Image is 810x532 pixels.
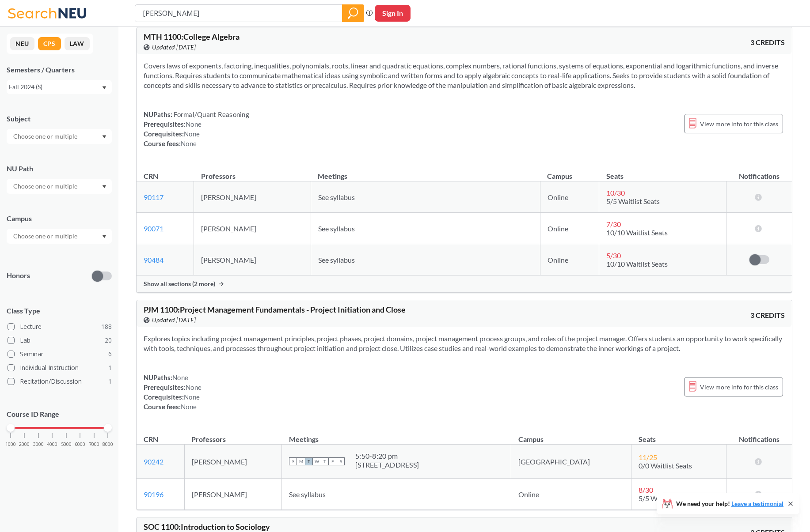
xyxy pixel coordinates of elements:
[194,213,311,244] td: [PERSON_NAME]
[599,162,726,181] th: Seats
[7,409,112,419] p: Course ID Range
[181,140,197,147] span: None
[8,376,112,387] label: Recitation/Discussion
[7,114,112,124] div: Subject
[511,479,631,510] td: Online
[5,442,16,447] span: 1000
[184,426,281,445] th: Professors
[313,457,321,465] span: W
[89,442,99,447] span: 7000
[144,256,164,264] a: 90484
[606,260,668,268] span: 10/10 Waitlist Seats
[144,61,785,90] section: Covers laws of exponents, factoring, inequalities, polynomials, roots, linear and quadratic equat...
[318,256,355,264] span: See syllabus
[144,434,158,444] div: CRN
[144,280,215,288] span: Show all sections (2 more)
[9,131,83,142] input: Choose one or multiple
[348,7,358,19] svg: magnifying glass
[9,82,101,92] div: Fall 2024 (S)
[337,457,345,465] span: S
[10,37,34,50] button: NEU
[186,120,202,128] span: None
[700,118,778,129] span: View more info for this class
[318,224,355,233] span: See syllabus
[144,171,158,181] div: CRN
[639,461,692,470] span: 0/0 Waitlist Seats
[152,42,196,52] span: Updated [DATE]
[375,5,411,22] button: Sign In
[540,181,599,213] td: Online
[511,426,631,445] th: Campus
[606,197,660,205] span: 5/5 Waitlist Seats
[606,189,625,197] span: 10 / 30
[7,214,112,223] div: Campus
[142,6,336,21] input: Class, professor, course number, "phrase"
[7,271,30,281] p: Honors
[184,393,200,401] span: None
[172,374,188,381] span: None
[102,185,106,189] svg: Dropdown arrow
[144,490,164,498] a: 90196
[144,193,164,201] a: 90117
[75,442,85,447] span: 6000
[194,244,311,275] td: [PERSON_NAME]
[511,445,631,479] td: [GEOGRAPHIC_DATA]
[540,162,599,181] th: Campus
[184,445,281,479] td: [PERSON_NAME]
[101,322,112,332] span: 188
[144,457,164,466] a: 90242
[8,335,112,346] label: Lab
[8,362,112,374] label: Individual Instruction
[108,377,112,386] span: 1
[47,442,57,447] span: 4000
[540,244,599,275] td: Online
[102,135,106,139] svg: Dropdown arrow
[700,381,778,392] span: View more info for this class
[33,442,44,447] span: 3000
[144,224,164,233] a: 90071
[38,37,61,50] button: CPS
[181,403,197,411] span: None
[144,305,406,314] span: PJM 1100 : Project Management Fundamentals - Project Initiation and Close
[194,181,311,213] td: [PERSON_NAME]
[606,220,621,228] span: 7 / 30
[639,494,692,502] span: 5/5 Waitlist Seats
[144,334,785,353] section: Explores topics including project management principles, project phases, project domains, project...
[7,129,112,144] div: Dropdown arrow
[102,235,106,238] svg: Dropdown arrow
[144,522,270,532] span: SOC 1100 : Introduction to Sociology
[726,426,792,445] th: Notifications
[9,231,83,241] input: Choose one or multiple
[631,426,726,445] th: Seats
[731,500,783,507] a: Leave a testimonial
[321,457,329,465] span: T
[540,213,599,244] td: Online
[105,336,112,345] span: 20
[108,363,112,373] span: 1
[65,37,90,50] button: LAW
[676,501,783,507] span: We need your help!
[137,275,792,292] div: Show all sections (2 more)
[152,315,196,325] span: Updated [DATE]
[606,228,668,237] span: 10/10 Waitlist Seats
[7,306,112,316] span: Class Type
[144,373,202,411] div: NUPaths: Prerequisites: Corequisites: Course fees:
[355,452,419,460] div: 5:50 - 8:20 pm
[194,162,311,181] th: Professors
[103,442,113,447] span: 8000
[61,442,72,447] span: 5000
[102,86,106,90] svg: Dropdown arrow
[639,453,657,461] span: 11 / 25
[144,32,240,42] span: MTH 1100 : College Algebra
[108,349,112,359] span: 6
[184,479,281,510] td: [PERSON_NAME]
[7,80,112,94] div: Fall 2024 (S)Dropdown arrow
[750,310,785,320] span: 3 CREDITS
[7,229,112,244] div: Dropdown arrow
[329,457,337,465] span: F
[7,65,112,75] div: Semesters / Quarters
[172,110,249,118] span: Formal/Quant Reasoning
[8,321,112,332] label: Lecture
[750,38,785,47] span: 3 CREDITS
[144,109,249,148] div: NUPaths: Prerequisites: Corequisites: Course fees:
